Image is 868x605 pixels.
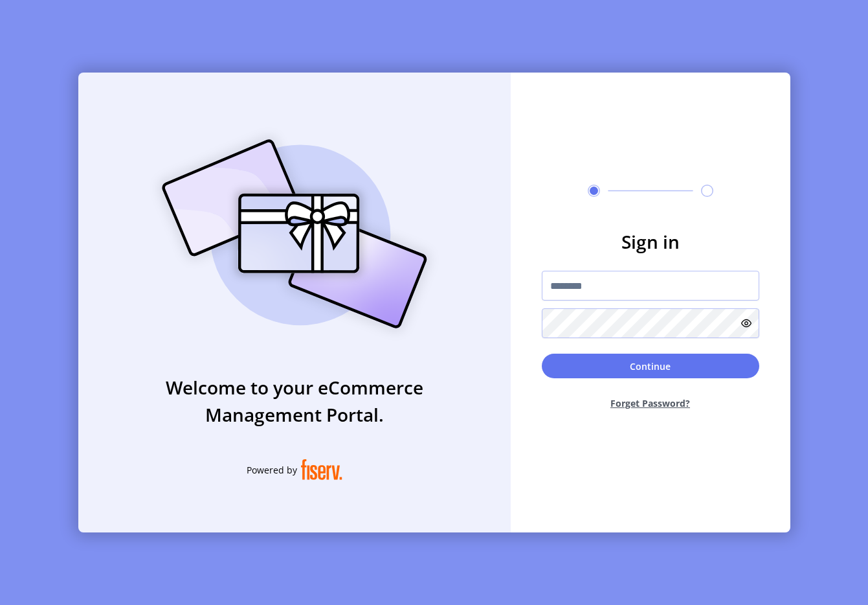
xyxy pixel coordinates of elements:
[142,125,447,343] img: card_Illustration.svg
[542,228,759,255] h3: Sign in
[542,386,759,420] button: Forget Password?
[542,354,759,378] button: Continue
[247,463,297,477] span: Powered by
[78,374,511,428] h3: Welcome to your eCommerce Management Portal.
